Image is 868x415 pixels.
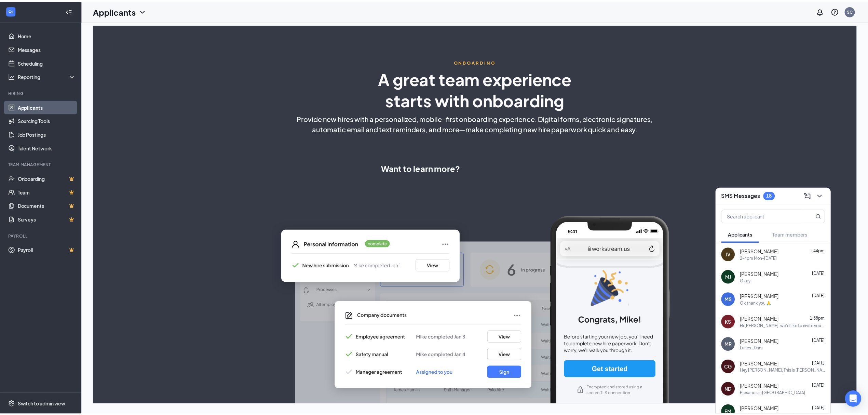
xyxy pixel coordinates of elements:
[18,42,76,55] a: Messages
[18,401,66,408] div: Switch to admin view
[746,316,785,323] span: [PERSON_NAME]
[731,274,737,281] div: MJ
[854,8,859,13] div: SC
[18,199,76,213] a: DocumentsCrown
[18,127,76,141] a: Job Postings
[18,72,77,79] div: Reporting
[818,339,831,344] span: [DATE]
[18,185,76,199] a: TeamCrown
[746,338,785,345] span: [PERSON_NAME]
[66,7,73,14] svg: Collapse
[818,361,831,366] span: [DATE]
[730,342,737,348] div: MR
[384,162,464,174] span: Want to learn more?
[8,161,75,167] div: Team Management
[18,213,76,226] a: SurveysCrown
[818,406,831,412] span: [DATE]
[8,90,75,95] div: Hiring
[730,296,737,303] div: MS
[746,406,785,413] span: [PERSON_NAME]
[808,190,819,201] button: ComposeMessage
[818,294,831,299] span: [DATE]
[772,193,778,199] div: 18
[314,124,642,134] span: automatic email and text reminders, and more—make completing new hire paperwork quick and easy.
[731,319,737,326] div: KS
[734,231,758,238] span: Applicants
[139,6,148,15] svg: ChevronDown
[816,249,831,254] span: 1:44pm
[746,271,785,278] span: [PERSON_NAME]
[746,391,812,397] div: Piesanos in [GEOGRAPHIC_DATA]
[727,192,766,200] h3: SMS Messages
[822,192,830,200] svg: ChevronDown
[746,346,769,352] div: Lunes 10am
[746,361,785,368] span: [PERSON_NAME]
[18,55,76,69] a: Scheduling
[299,113,658,124] span: Provide new hires with a personalized, mobile-first onboarding experience. Digital forms, electro...
[746,369,831,374] div: Hey [PERSON_NAME], This is [PERSON_NAME] from [GEOGRAPHIC_DATA]. Are you available for an intervi...
[818,271,831,276] span: [DATE]
[471,137,573,189] iframe: Form 1
[8,72,15,79] svg: Analysis
[820,190,831,201] button: ChevronDown
[18,172,76,185] a: OnboardingCrown
[8,7,14,14] svg: WorkstreamLogo
[727,210,808,223] input: Search applicant
[816,316,831,321] span: 1:38pm
[264,216,693,405] img: onboardingPaywallLockup
[818,384,831,389] span: [DATE]
[778,231,814,238] span: Team members
[18,113,76,127] a: Sourcing Tools
[746,323,831,329] div: Hi [PERSON_NAME], we'd like to invite you to the restaurant for an interview about the Bartender ...
[8,233,75,239] div: Payroll
[746,256,783,262] div: 2-4pm Mon-[DATE]
[18,141,76,155] a: Talent Network
[746,278,756,284] div: Okay
[810,192,818,200] svg: ComposeMessage
[852,392,868,408] div: Open Intercom Messenger
[8,401,15,408] svg: Settings
[381,68,576,89] span: A great team experience
[746,384,785,390] span: [PERSON_NAME]
[746,293,785,300] span: [PERSON_NAME]
[837,6,845,15] svg: QuestionInfo
[730,364,737,371] div: CG
[731,251,736,258] div: JV
[94,5,137,16] h1: Applicants
[18,243,76,257] a: PayrollCrown
[457,58,500,65] span: ONBOARDING
[18,100,76,113] a: Applicants
[746,248,785,255] span: [PERSON_NAME]
[822,6,830,15] svg: Notifications
[730,387,737,393] div: ND
[746,301,777,307] div: Ok thank you 🙏
[18,28,76,42] a: Home
[822,214,827,219] svg: MagnifyingGlass
[388,89,569,110] span: starts with onboarding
